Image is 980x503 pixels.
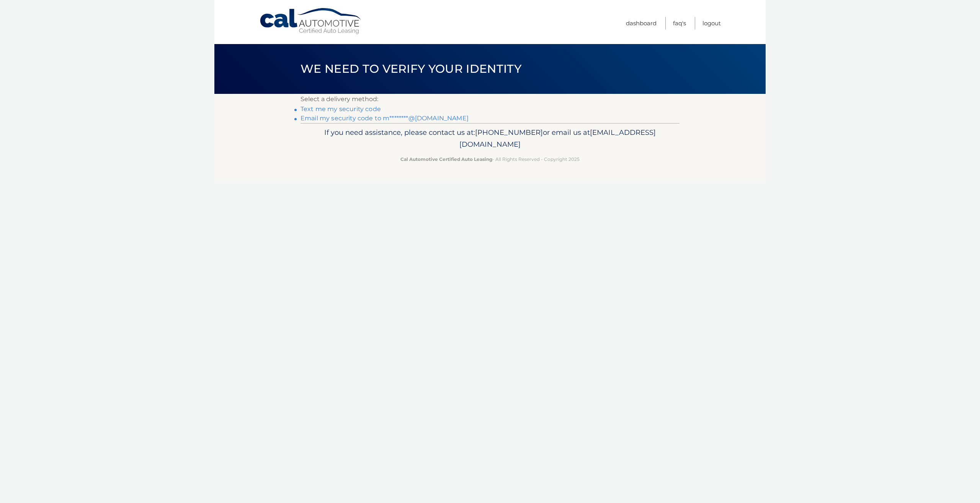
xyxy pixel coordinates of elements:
p: If you need assistance, please contact us at: or email us at [305,126,675,151]
p: - All Rights Reserved - Copyright 2025 [305,155,675,163]
a: Dashboard [626,17,657,29]
a: Cal Automotive [259,8,363,35]
a: Text me my security code [301,105,381,113]
a: FAQ's [673,17,686,29]
p: Select a delivery method: [301,94,679,105]
a: Email my security code to m********@[DOMAIN_NAME] [301,115,469,122]
strong: Cal Automotive Certified Auto Leasing [400,156,492,162]
span: We need to verify your identity [301,62,521,76]
span: [PHONE_NUMBER] [475,128,543,137]
a: Logout [702,17,721,29]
